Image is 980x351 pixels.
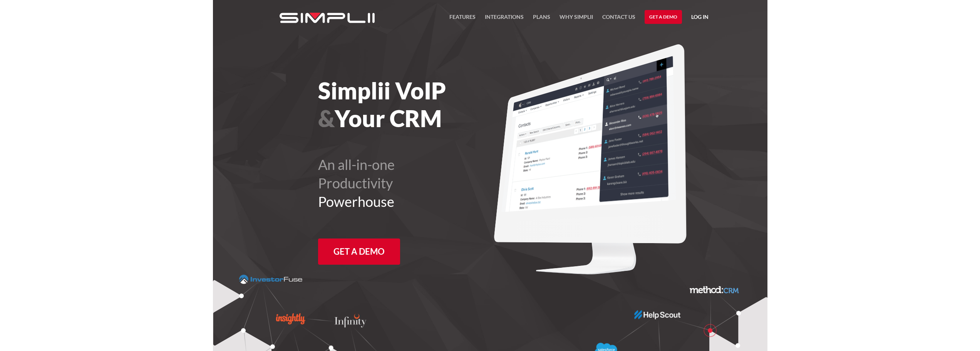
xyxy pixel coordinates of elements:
[645,10,682,24] a: Get a Demo
[485,12,524,26] a: Integrations
[560,12,593,26] a: Why Simplii
[533,12,550,26] a: Plans
[691,12,709,24] a: Log in
[318,77,533,132] h1: Simplii VoIP Your CRM
[318,104,335,132] span: &
[318,238,400,265] a: Get a Demo
[280,13,375,23] img: Simplii
[318,155,533,211] h2: An all-in-one Productivity
[318,193,394,210] span: Powerhouse
[449,12,476,26] a: FEATURES
[602,12,635,26] a: Contact US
